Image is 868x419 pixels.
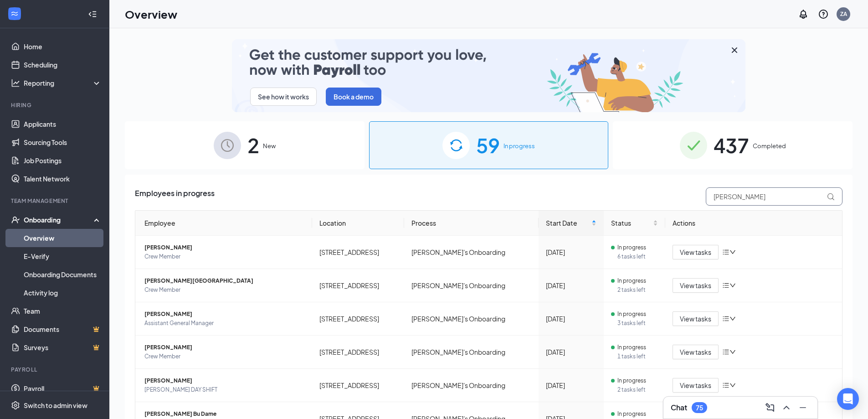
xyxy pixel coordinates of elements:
[404,211,539,236] th: Process
[503,141,535,150] span: In progress
[24,338,102,357] a: SurveysCrown
[232,39,745,112] img: payroll-small.gif
[11,78,20,88] svg: Analysis
[729,45,740,56] svg: Cross
[144,319,305,328] span: Assistant General Manager
[144,376,305,385] span: [PERSON_NAME]
[680,280,711,290] span: View tasks
[312,236,404,269] td: [STREET_ADDRESS]
[617,409,646,419] span: In progress
[263,141,276,150] span: New
[680,247,711,257] span: View tasks
[24,37,102,56] a: Home
[144,409,305,419] span: [PERSON_NAME] Bu Dame
[763,400,777,415] button: ComposeMessage
[617,376,646,385] span: In progress
[617,343,646,352] span: In progress
[326,88,381,106] button: Book a demo
[250,88,317,106] button: See how it works
[722,282,729,289] span: bars
[144,285,305,295] span: Crew Member
[729,282,736,289] span: down
[837,388,859,410] div: Open Intercom Messenger
[617,276,646,285] span: In progress
[729,316,736,322] span: down
[135,187,215,206] span: Employees in progress
[24,302,102,320] a: Team
[144,352,305,361] span: Crew Member
[729,349,736,355] span: down
[722,248,729,256] span: bars
[312,302,404,336] td: [STREET_ADDRESS]
[818,9,829,20] svg: QuestionInfo
[546,280,597,290] div: [DATE]
[706,187,842,206] input: Search by Name, Job Posting, or Process
[24,78,102,88] div: Reporting
[312,336,404,369] td: [STREET_ADDRESS]
[24,379,102,398] a: PayrollCrown
[796,400,810,415] button: Minimize
[546,380,597,390] div: [DATE]
[144,310,305,319] span: [PERSON_NAME]
[24,265,102,284] a: Onboarding Documents
[673,311,719,326] button: View tasks
[312,211,404,236] th: Location
[729,382,736,388] span: down
[312,369,404,402] td: [STREET_ADDRESS]
[24,401,87,410] div: Switch to admin view
[617,319,658,328] span: 3 tasks left
[11,215,20,224] svg: UserCheck
[247,129,259,161] span: 2
[144,343,305,352] span: [PERSON_NAME]
[24,115,102,133] a: Applicants
[617,243,646,252] span: In progress
[680,380,711,390] span: View tasks
[617,352,658,361] span: 1 tasks left
[88,10,97,19] svg: Collapse
[144,252,305,261] span: Crew Member
[476,129,500,161] span: 59
[24,215,94,224] div: Onboarding
[546,218,590,228] span: Start Date
[798,9,809,20] svg: Notifications
[797,402,808,413] svg: Minimize
[765,402,776,413] svg: ComposeMessage
[671,403,687,413] h3: Chat
[404,302,539,336] td: [PERSON_NAME]'s Onboarding
[722,315,729,322] span: bars
[24,133,102,151] a: Sourcing Tools
[673,278,719,293] button: View tasks
[729,249,736,255] span: down
[404,336,539,369] td: [PERSON_NAME]'s Onboarding
[144,276,305,285] span: [PERSON_NAME][GEOGRAPHIC_DATA]
[24,320,102,338] a: DocumentsCrown
[312,269,404,302] td: [STREET_ADDRESS]
[404,236,539,269] td: [PERSON_NAME]'s Onboarding
[604,211,665,236] th: Status
[722,382,729,389] span: bars
[144,385,305,394] span: [PERSON_NAME] DAY SHIFT
[753,141,786,150] span: Completed
[10,9,19,18] svg: WorkstreamLogo
[135,211,312,236] th: Employee
[617,252,658,261] span: 6 tasks left
[404,369,539,402] td: [PERSON_NAME]'s Onboarding
[673,345,719,359] button: View tasks
[24,170,102,188] a: Talent Network
[11,401,20,410] svg: Settings
[546,347,597,357] div: [DATE]
[673,378,719,393] button: View tasks
[125,6,177,22] h1: Overview
[404,269,539,302] td: [PERSON_NAME]'s Onboarding
[665,211,842,236] th: Actions
[617,285,658,295] span: 2 tasks left
[779,400,794,415] button: ChevronUp
[24,284,102,302] a: Activity log
[11,366,100,373] div: Payroll
[696,404,703,412] div: 75
[611,218,651,228] span: Status
[24,151,102,170] a: Job Postings
[11,197,100,205] div: Team Management
[24,56,102,74] a: Scheduling
[781,402,792,413] svg: ChevronUp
